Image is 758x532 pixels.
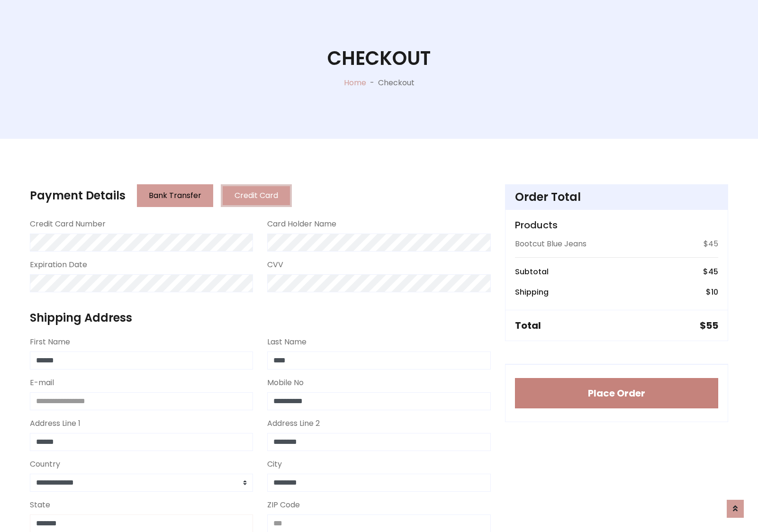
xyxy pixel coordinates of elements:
[221,184,292,207] button: Credit Card
[30,311,491,325] h4: Shipping Address
[515,378,718,408] button: Place Order
[515,320,541,331] h5: Total
[30,499,50,511] label: State
[708,266,718,277] span: 45
[30,418,81,429] label: Address Line 1
[366,77,378,89] p: -
[706,319,718,332] span: 55
[137,184,213,207] button: Bank Transfer
[30,189,126,203] h4: Payment Details
[267,218,336,230] label: Card Holder Name
[267,259,283,271] label: CVV
[30,259,87,271] label: Expiration Date
[30,218,106,230] label: Credit Card Number
[30,377,54,388] label: E-mail
[515,238,587,250] p: Bootcut Blue Jeans
[267,499,300,511] label: ZIP Code
[711,287,718,298] span: 10
[515,190,718,204] h4: Order Total
[30,336,70,348] label: First Name
[704,238,718,250] p: $45
[344,77,366,88] a: Home
[267,418,320,429] label: Address Line 2
[515,267,549,276] h6: Subtotal
[515,219,718,231] h5: Products
[378,77,415,89] p: Checkout
[267,459,282,470] label: City
[267,336,307,348] label: Last Name
[327,47,431,70] h1: Checkout
[706,288,718,297] h6: $
[700,320,718,331] h5: $
[515,288,549,297] h6: Shipping
[30,459,60,470] label: Country
[267,377,304,388] label: Mobile No
[703,267,718,276] h6: $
